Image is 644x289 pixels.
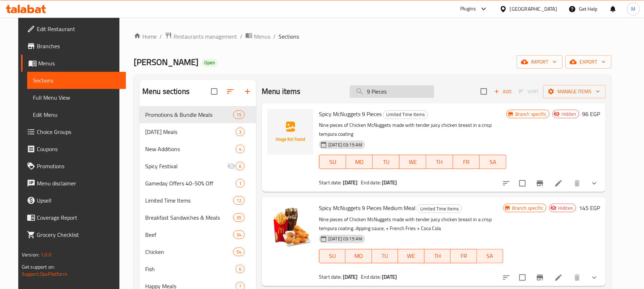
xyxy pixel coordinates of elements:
[236,266,244,273] span: 6
[27,89,126,106] a: Full Menu View
[375,251,395,261] span: TU
[236,163,244,170] span: 6
[207,84,222,99] span: Select all sections
[493,88,512,96] span: Add
[21,140,126,158] a: Coupons
[460,5,476,13] div: Plugins
[515,176,530,191] span: Select to update
[498,175,515,192] button: sort-choices
[134,32,157,41] a: Home
[319,109,382,119] span: Spicy McNuggets 9 Pieces
[21,158,126,175] a: Promotions
[491,86,514,97] span: Add item
[139,209,256,226] div: Breakfast Sandwiches & Meals35
[482,157,503,167] span: SA
[37,128,120,136] span: Choice Groups
[37,42,120,50] span: Branches
[37,25,120,33] span: Edit Restaurant
[631,5,635,13] span: M
[451,249,477,263] button: FR
[21,192,126,209] a: Upsell
[514,86,543,97] span: Select section first
[37,196,120,205] span: Upsell
[427,251,448,261] span: TH
[233,196,245,205] div: items
[517,55,562,69] button: import
[476,84,491,99] span: Select section
[531,269,549,286] button: Branch-specific-item
[145,230,233,239] span: Beef
[477,249,503,263] button: SA
[480,155,506,169] button: SA
[322,157,343,167] span: SU
[21,226,126,243] a: Grocery Checklist
[398,249,424,263] button: WE
[382,178,397,187] b: [DATE]
[254,32,270,41] span: Menus
[515,270,530,285] span: Select to update
[27,106,126,123] a: Edit Menu
[236,180,244,187] span: 1
[139,140,256,158] div: New Additions4
[267,203,313,249] img: Spicy McNuggets 9 Pieces Medium Meal
[27,72,126,89] a: Sections
[348,251,369,261] span: MO
[569,269,586,286] button: delete
[139,260,256,278] div: Fish6
[322,251,343,261] span: SU
[145,179,236,188] span: Gameday Offers 40-50% Off
[549,87,600,96] span: Manage items
[319,272,342,281] span: Start date:
[586,175,603,192] button: show more
[510,5,557,13] div: [GEOGRAPHIC_DATA]
[21,20,126,38] a: Edit Restaurant
[37,162,120,170] span: Promotions
[319,203,416,213] span: Spicy McNuggets 9 Pieces Medium Meal
[21,123,126,140] a: Choice Groups
[240,32,242,41] li: /
[145,162,227,170] div: Spicy Festival
[145,145,236,153] span: New Additions
[22,269,67,279] a: Support.OpsPlatform
[273,32,276,41] li: /
[236,146,244,153] span: 4
[145,265,236,273] div: Fish
[145,110,233,119] span: Promotions & Bundle Meals
[236,179,245,188] div: items
[245,32,270,41] a: Menus
[145,248,233,256] div: Chicken
[579,203,600,213] h6: 145 EGP
[325,235,365,242] span: [DATE] 03:19 AM
[33,76,120,85] span: Sections
[139,175,256,192] div: Gameday Offers 40-50% Off1
[33,110,120,119] span: Edit Menu
[173,32,237,41] span: Restaurants management
[375,157,397,167] span: TU
[319,178,342,187] span: Start date:
[373,155,399,169] button: TU
[350,85,434,98] input: search
[531,175,549,192] button: Branch-specific-item
[37,213,120,222] span: Coverage Report
[22,250,39,259] span: Version:
[559,111,579,118] span: Hidden
[139,106,256,123] div: Promotions & Bundle Meals15
[590,179,599,188] svg: Show Choices
[383,110,428,119] span: Limited Time Items
[424,249,451,263] button: TH
[361,272,381,281] span: End date:
[346,155,373,169] button: MO
[38,59,120,68] span: Menus
[21,55,126,72] a: Menus
[233,213,245,222] div: items
[236,129,244,135] span: 3
[401,251,421,261] span: WE
[233,231,244,238] span: 34
[319,155,346,169] button: SU
[554,179,563,188] a: Edit menu item
[165,32,237,41] a: Restaurants management
[569,175,586,192] button: delete
[543,85,606,98] button: Manage items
